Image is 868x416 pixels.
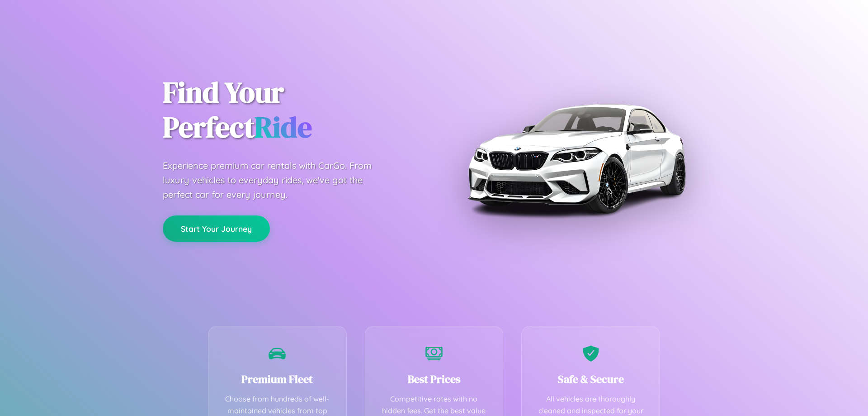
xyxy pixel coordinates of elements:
[222,372,333,387] h3: Premium Fleet
[163,75,420,145] h1: Find Your Perfect
[535,372,646,387] h3: Safe & Secure
[255,107,312,147] span: Ride
[163,215,270,242] button: Start Your Journey
[379,372,490,387] h3: Best Prices
[163,158,389,202] p: Experience premium car rentals with CarGo. From luxury vehicles to everyday rides, we've got the ...
[463,45,689,272] img: Premium BMW car rental vehicle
